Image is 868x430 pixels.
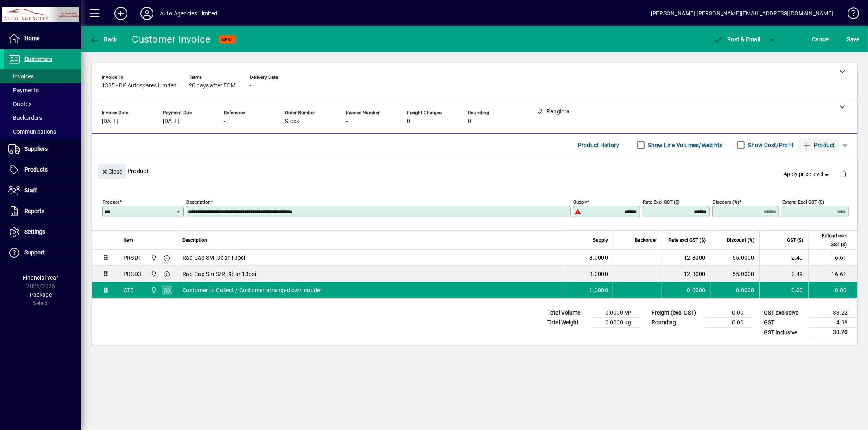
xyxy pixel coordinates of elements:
button: Save [845,32,861,47]
button: Profile [134,6,160,21]
label: Show Cost/Profit [747,141,794,149]
span: GST ($) [787,236,803,245]
div: Product [92,156,857,186]
a: Quotes [4,97,81,111]
td: 0.00 [759,282,808,298]
td: GST [760,318,809,328]
a: Knowledge Base [842,2,858,28]
span: 3.0000 [590,254,608,262]
button: Post & Email [709,32,765,47]
td: 0.0000 [711,282,759,298]
button: Delete [834,164,853,184]
span: ost & Email [713,36,761,43]
button: Cancel [810,32,832,47]
span: Staff [24,187,37,193]
div: PRSD1 [123,254,141,262]
td: 0.00 [704,308,753,318]
span: Supply [593,236,608,245]
a: Reports [4,201,81,222]
span: Settings [24,228,45,235]
span: Rangiora [149,286,158,295]
button: Product History [575,138,623,152]
span: Payments [8,87,39,93]
span: Product History [578,139,619,152]
span: 1385 - DK Autospares Limited [102,83,177,89]
span: Product [802,139,835,152]
span: Rad Cap SM .9bar 13psi [182,254,245,262]
mat-label: Description [186,199,210,205]
app-page-header-button: Back [81,32,126,47]
span: Backorders [8,115,42,121]
td: 38.20 [809,328,857,338]
span: - [250,83,251,89]
td: 0.00 [808,282,857,298]
td: 0.00 [704,318,753,328]
td: 16.61 [808,250,857,266]
td: GST inclusive [760,328,809,338]
div: [PERSON_NAME] [PERSON_NAME][EMAIL_ADDRESS][DOMAIN_NAME] [651,7,833,20]
div: Customer Invoice [132,33,211,46]
td: 16.61 [808,266,857,282]
span: Backorder [635,236,657,245]
td: Freight (excl GST) [647,308,704,318]
span: Description [182,236,207,245]
a: Invoices [4,69,81,83]
button: Close [98,164,126,179]
div: 12.3000 [667,254,706,262]
span: - [224,118,225,125]
td: 2.49 [759,266,808,282]
span: Cancel [812,33,830,46]
button: Apply price level [781,167,834,182]
a: Support [4,243,81,263]
span: ave [847,33,859,46]
span: Rad Cap Sm S/R .9bar 13psi [182,270,256,278]
div: Auto Agencies Limited [160,7,218,20]
span: S [847,36,850,43]
span: Financial Year [23,274,59,281]
span: Item [123,236,133,245]
td: Total Volume [543,308,592,318]
span: Rate excl GST ($) [669,236,706,245]
td: 55.0000 [711,266,759,282]
span: 1.0000 [590,286,608,294]
span: Apply price level [784,170,831,178]
span: NEW [222,37,232,42]
td: 55.0000 [711,250,759,266]
td: 33.22 [809,308,857,318]
div: 0.0000 [667,286,706,294]
span: Discount (%) [727,236,754,245]
td: Rounding [647,318,704,328]
label: Show Line Volumes/Weights [647,141,723,149]
span: P [728,36,731,43]
span: Stock [285,118,299,125]
button: Product [798,138,839,152]
button: Add [108,6,134,21]
span: Extend excl GST ($) [813,231,847,249]
app-page-header-button: Close [96,167,128,175]
span: Rangiora [149,269,158,278]
span: [DATE] [102,118,118,125]
td: 0.0000 M³ [592,308,641,318]
span: 0 [468,118,471,125]
span: Reports [24,208,44,214]
span: Communications [8,128,56,135]
mat-label: Supply [573,199,587,205]
a: Communications [4,125,81,139]
a: Suppliers [4,139,81,159]
span: Close [101,165,122,178]
span: Support [24,249,45,256]
a: Staff [4,180,81,201]
span: Products [24,166,48,173]
td: Total Weight [543,318,592,328]
span: Customers [24,56,52,62]
span: Customer to Collect / Customer arranged own courier [182,286,322,294]
td: 2.49 [759,250,808,266]
app-page-header-button: Delete [834,170,853,178]
div: PRSD3 [123,270,141,278]
mat-label: Discount (%) [713,199,739,205]
a: Payments [4,83,81,97]
mat-label: Extend excl GST ($) [782,199,824,205]
span: Invoices [8,73,34,80]
mat-label: Product [103,199,119,205]
td: 4.98 [809,318,857,328]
